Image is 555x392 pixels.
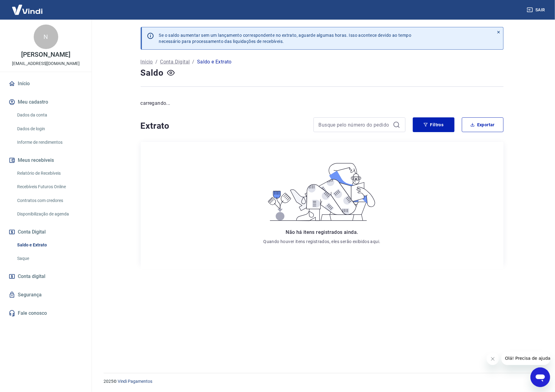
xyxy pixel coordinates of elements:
a: Saldo e Extrato [15,239,84,251]
a: Disponibilização de agenda [15,208,84,220]
a: Início [7,77,84,90]
a: Informe de rendimentos [15,136,84,149]
img: Vindi [7,0,47,19]
span: Conta digital [18,272,45,281]
a: Saque [15,252,84,265]
a: Segurança [7,288,84,302]
iframe: Fechar mensagem [487,353,499,365]
iframe: Mensagem da empresa [501,352,550,365]
button: Conta Digital [7,225,84,239]
p: carregando... [141,100,504,107]
a: Fale conosco [7,306,84,320]
p: / [192,58,195,66]
button: Exportar [462,117,504,132]
button: Meu cadastro [7,95,84,109]
p: Se o saldo aumentar sem um lançamento correspondente no extrato, aguarde algumas horas. Isso acon... [159,32,412,44]
a: Vindi Pagamentos [118,379,152,384]
button: Filtros [413,117,454,132]
button: Sair [526,4,548,16]
button: Meus recebíveis [7,154,84,167]
p: [EMAIL_ADDRESS][DOMAIN_NAME] [12,60,80,67]
p: [PERSON_NAME] [21,51,70,58]
div: N [34,25,58,49]
input: Busque pelo número do pedido [319,120,390,129]
p: 2025 © [104,378,540,385]
p: / [155,58,158,66]
p: Quando houver itens registrados, eles serão exibidos aqui. [263,238,380,245]
a: Contratos com credores [15,194,84,207]
p: Saldo e Extrato [197,58,232,66]
a: Início [141,58,153,66]
a: Conta digital [7,270,84,283]
iframe: Botão para abrir a janela de mensagens [530,367,550,387]
a: Dados da conta [15,109,84,121]
h4: Saldo [141,67,164,79]
a: Recebíveis Futuros Online [15,181,84,193]
a: Conta Digital [160,58,190,66]
h4: Extrato [141,120,306,132]
span: Não há itens registrados ainda. [286,229,358,235]
span: Olá! Precisa de ajuda? [4,4,51,9]
a: Dados de login [15,123,84,135]
a: Relatório de Recebíveis [15,167,84,180]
